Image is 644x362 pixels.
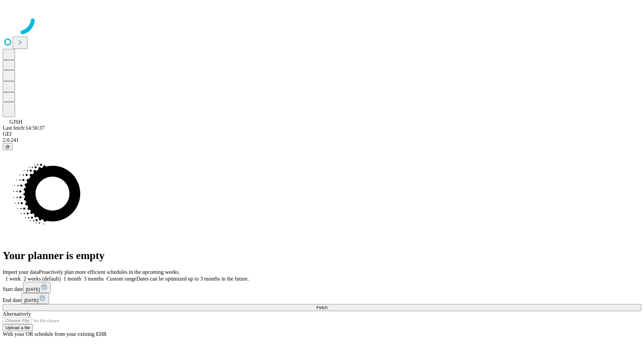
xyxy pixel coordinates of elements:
[3,249,641,262] h1: Your planner is empty
[23,276,61,282] span: 2 weeks (default)
[3,282,641,293] div: Start date
[23,282,51,293] button: [DATE]
[3,137,641,143] div: 2.0.241
[106,276,136,282] span: Custom range
[3,324,33,331] button: Upload a file
[63,276,81,282] span: 1 month
[26,287,40,292] span: [DATE]
[24,298,38,303] span: [DATE]
[21,293,49,304] button: [DATE]
[3,269,39,275] span: Import your data
[5,276,21,282] span: 1 week
[3,125,45,131] span: Last fetch: 14:56:37
[3,131,641,137] div: GEI
[3,311,31,317] span: Alternatively
[3,143,13,150] button: @
[84,276,104,282] span: 3 months
[3,304,641,311] button: Fetch
[3,331,107,337] span: With your OR schedule from your existing EHR
[3,293,641,304] div: End date
[137,276,249,282] span: Dates can be optimized up to 3 months in the future.
[316,305,327,310] span: Fetch
[9,119,22,125] span: GJSH
[39,269,180,275] span: Proactively plan more efficient schedules in the upcoming weeks.
[5,144,10,149] span: @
